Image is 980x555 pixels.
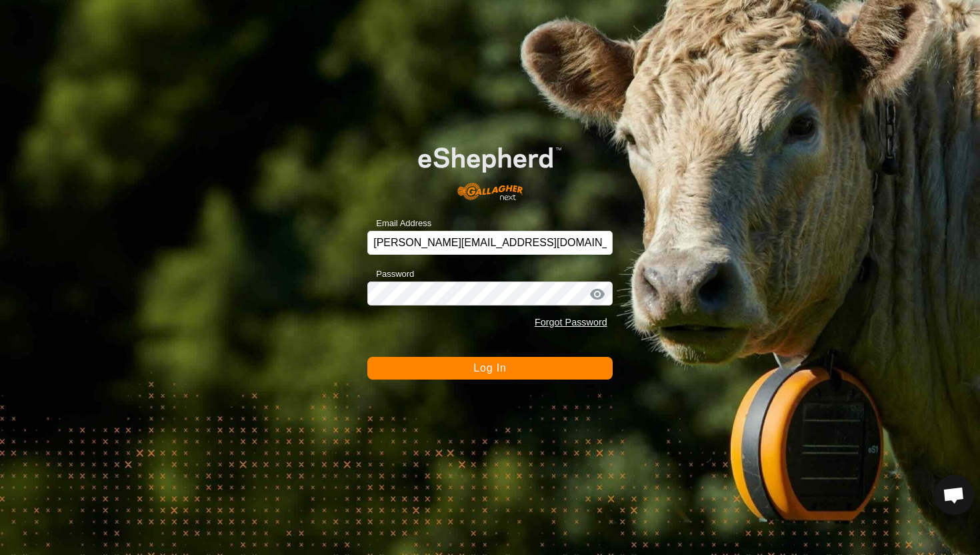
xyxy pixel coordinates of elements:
a: Forgot Password [535,317,607,328]
button: Log In [367,357,613,380]
div: Open chat [934,475,974,515]
label: Password [367,267,414,281]
img: E-shepherd Logo [392,127,588,210]
span: Log In [473,362,506,374]
label: Email Address [367,217,431,230]
input: Email Address [367,231,613,255]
